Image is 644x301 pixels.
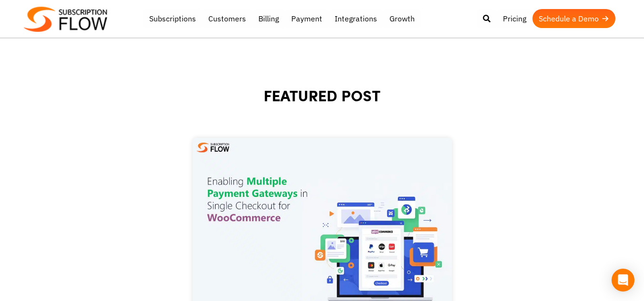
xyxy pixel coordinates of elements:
a: Customers [202,9,252,28]
a: Billing [252,9,285,28]
a: Pricing [497,9,532,28]
a: Payment [285,9,328,28]
div: Open Intercom Messenger [612,269,634,291]
h1: FEATURED POST [36,86,608,128]
a: Integrations [328,9,383,28]
a: Growth [383,9,421,28]
a: Schedule a Demo [532,9,615,28]
a: Subscriptions [143,9,202,28]
img: Subscriptionflow [24,7,107,32]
